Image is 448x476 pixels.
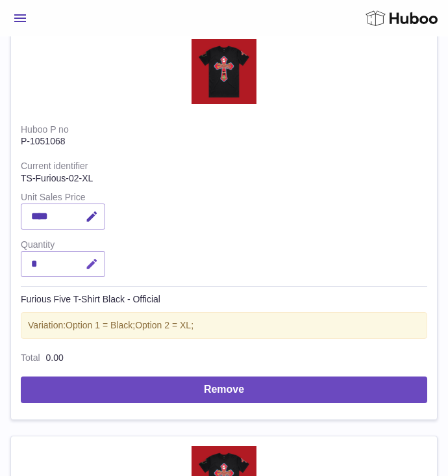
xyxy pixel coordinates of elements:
img: Furious Five T-Shirt Black - Official [192,39,256,104]
button: Remove [21,377,427,403]
label: Unit Sales Price [21,191,89,204]
label: Quantity [21,239,58,251]
div: Variation: [21,312,427,339]
div: TS-Furious-02-XL [21,172,427,185]
div: Current identifier [21,160,92,172]
span: 0.00 [45,352,63,363]
span: Option 2 = XL; [135,320,193,330]
label: Total [21,352,44,364]
td: Furious Five T-Shirt Black - Official [21,286,427,345]
div: P-1051068 [21,135,427,148]
div: Huboo P no [21,124,72,136]
span: Option 1 = Black; [66,320,135,330]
